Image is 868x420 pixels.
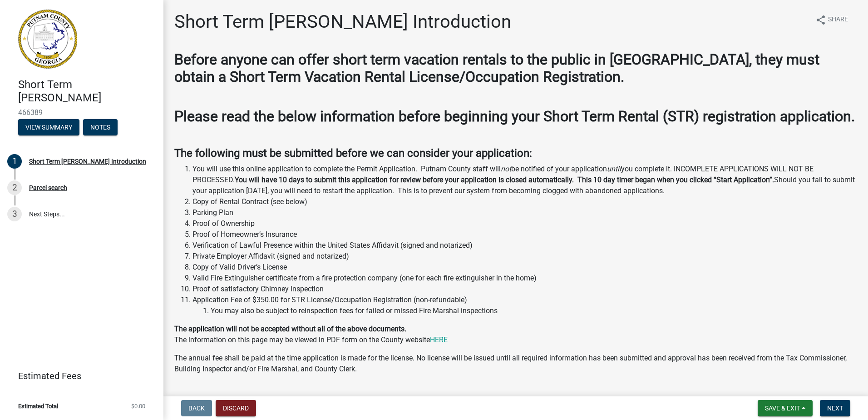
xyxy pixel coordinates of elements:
button: Save & Exit [758,400,813,416]
button: Discard [216,400,256,416]
span: Next [827,405,843,412]
i: not [501,165,511,173]
button: Notes [83,119,118,135]
li: Application Fee of $350.00 for STR License/Occupation Registration (non-refundable) [192,295,857,316]
li: Verification of Lawful Presence within the United States Affidavit (signed and notarized) [192,240,857,251]
div: Short Term [PERSON_NAME] Introduction [29,158,146,165]
span: Share [828,15,848,25]
li: Copy of Valid Driver’s License [192,262,857,273]
li: Parking Plan [192,207,857,218]
img: Putnam County, Georgia [18,10,77,69]
li: You will use this online application to complete the Permit Application. Putnam County staff will... [192,164,857,196]
li: Proof of Homeowner’s Insurance [192,229,857,240]
p: The information on this page may be viewed in PDF form on the County website [174,324,857,345]
div: Parcel search [29,185,67,191]
div: 3 [7,207,22,221]
div: 1 [7,154,22,169]
li: Copy of Rental Contract (see below) [192,196,857,207]
a: Estimated Fees [7,367,149,385]
span: $0.00 [131,403,145,409]
button: shareShare [808,11,855,29]
strong: The application will not be accepted without all of the above documents. [174,325,406,333]
button: Back [181,400,212,416]
a: HERE [430,335,448,344]
span: Back [188,405,205,412]
li: Proof of Ownership [192,218,857,229]
div: 2 [7,180,22,195]
i: until [607,165,621,173]
wm-modal-confirm: Notes [83,124,118,131]
li: You may also be subject to reinspection fees for failed or missed Fire Marshal inspections [211,305,857,316]
strong: The following must be submitted before we can consider your application: [174,147,532,160]
strong: Before anyone can offer short term vacation rentals to the public in [GEOGRAPHIC_DATA], they must... [174,51,819,85]
h1: Short Term [PERSON_NAME] Introduction [174,11,511,33]
strong: Please read the below information before beginning your Short Term Rental (STR) registration appl... [174,108,855,125]
li: Private Employer Affidavit (signed and notarized) [192,251,857,262]
wm-modal-confirm: Summary [18,124,79,131]
strong: You will have 10 days to submit this application for review before your application is closed aut... [235,175,774,184]
li: Valid Fire Extinguisher certificate from a fire protection company (one for each fire extinguishe... [192,273,857,284]
h4: Short Term [PERSON_NAME] [18,78,156,105]
p: The annual fee shall be paid at the time application is made for the license. No license will be ... [174,353,857,375]
span: Estimated Total [18,403,58,409]
button: View Summary [18,119,79,135]
button: Next [820,400,850,416]
span: 466389 [18,108,145,117]
li: Proof of satisfactory Chimney inspection [192,284,857,295]
span: Save & Exit [765,405,800,412]
i: share [815,15,826,25]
